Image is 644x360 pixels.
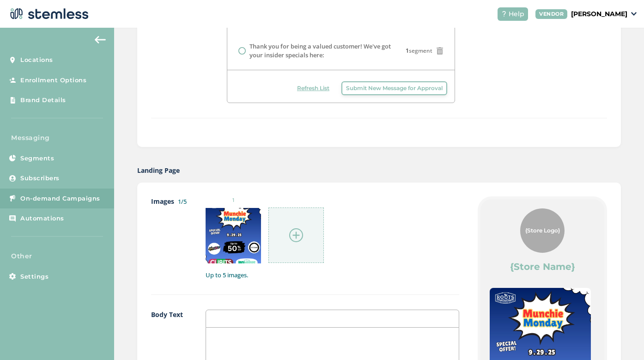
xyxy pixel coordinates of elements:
[598,316,644,360] iframe: Chat Widget
[20,272,49,281] span: Settings
[406,47,409,55] strong: 1
[20,55,53,65] span: Locations
[137,165,180,175] label: Landing Page
[509,9,524,19] span: Help
[20,154,54,163] span: Segments
[20,214,64,223] span: Automations
[341,81,447,95] button: Submit New Message for Approval
[510,260,575,273] label: {Store Name}
[20,76,86,85] span: Enrollment Options
[501,11,507,17] img: icon-help-white-03924b79.svg
[206,208,261,263] img: 9k=
[206,271,459,280] label: Up to 5 images.
[292,81,334,95] button: Refresh List
[535,9,567,19] div: VENDOR
[406,47,432,55] span: segment
[178,197,187,206] label: 1/5
[20,96,66,105] span: Brand Details
[249,42,406,60] label: Thank you for being a valued customer! We've got your insider specials here:
[289,228,303,242] img: icon-circle-plus-45441306.svg
[20,194,100,203] span: On-demand Campaigns
[20,174,60,183] span: Subscribers
[7,5,89,23] img: logo-dark-0685b13c.svg
[95,36,106,43] img: icon-arrow-back-accent-c549486e.svg
[631,12,637,16] img: icon_down-arrow-small-66adaf34.svg
[297,84,329,92] span: Refresh List
[571,9,627,19] p: [PERSON_NAME]
[346,84,443,92] span: Submit New Message for Approval
[151,196,187,280] label: Images
[206,196,261,204] small: 1
[525,226,560,235] span: {Store Logo}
